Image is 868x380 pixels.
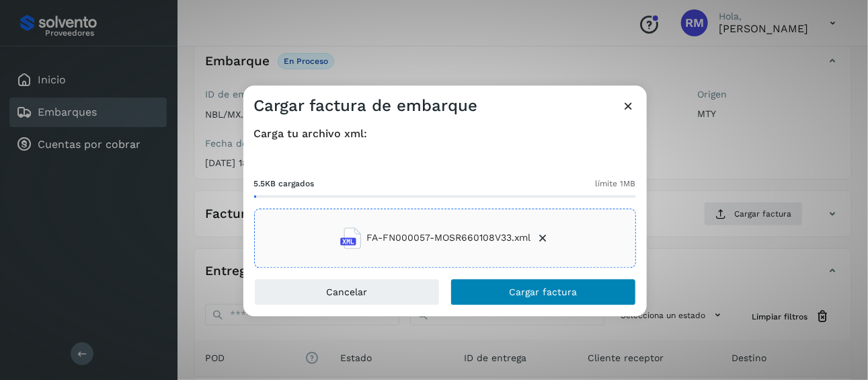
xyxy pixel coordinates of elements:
[367,231,531,245] span: FA-FN000057-MOSR660108V33.xml
[596,178,636,190] span: límite 1MB
[509,287,577,297] span: Cargar factura
[326,287,367,297] span: Cancelar
[254,178,315,190] span: 5.5KB cargados
[450,278,636,305] button: Cargar factura
[254,96,478,116] h3: Cargar factura de embarque
[254,127,636,140] h4: Carga tu archivo xml:
[254,278,440,305] button: Cancelar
